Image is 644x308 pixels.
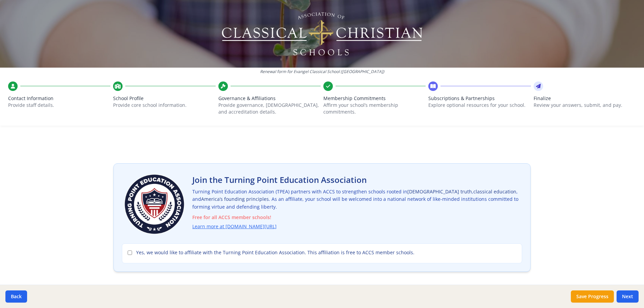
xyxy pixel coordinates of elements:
[8,102,110,109] p: Provide staff details.
[323,95,426,102] span: Membership Commitments
[113,102,215,109] p: Provide core school information.
[218,95,321,102] span: Governance & Affiliations
[323,102,426,115] p: Affirm your school’s membership commitments.
[192,174,522,185] h2: Join the Turning Point Education Association
[201,196,269,202] span: America’s founding principles
[192,214,522,221] span: Free for all ACCS member schools!
[128,251,132,255] input: Yes, we would like to affiliate with the Turning Point Education Association. This affiliation is...
[8,95,110,102] span: Contact Information
[473,188,516,195] span: classical education
[113,95,215,102] span: School Profile
[571,290,614,303] button: Save Progress
[428,102,531,109] p: Explore optional resources for your school.
[534,95,636,102] span: Finalize
[122,172,187,237] img: Turning Point Education Association Logo
[534,102,636,109] p: Review your answers, submit, and pay.
[407,188,472,195] span: [DEMOGRAPHIC_DATA] truth
[192,188,522,231] p: Turning Point Education Association (TPEA) partners with ACCS to strengthen schools rooted in , ,...
[192,223,277,231] a: Learn more at [DOMAIN_NAME][URL]
[136,249,414,256] span: Yes, we would like to affiliate with the Turning Point Education Association. This affiliation is...
[218,102,321,115] p: Provide governance, [DEMOGRAPHIC_DATA], and accreditation details.
[221,10,424,57] img: Logo
[5,290,27,303] button: Back
[617,290,639,303] button: Next
[428,95,531,102] span: Subscriptions & Partnerships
